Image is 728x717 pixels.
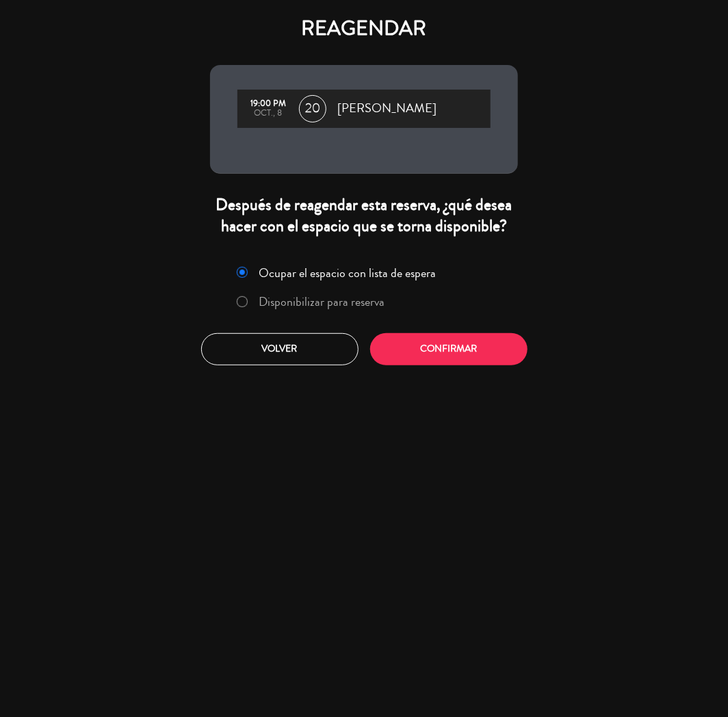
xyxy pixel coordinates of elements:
span: [PERSON_NAME] [337,99,437,119]
button: Volver [201,333,359,365]
div: Después de reagendar esta reserva, ¿qué desea hacer con el espacio que se torna disponible? [210,194,518,237]
div: oct., 8 [244,109,292,118]
label: Ocupar el espacio con lista de espera [259,267,437,279]
h4: REAGENDAR [210,16,518,41]
label: Disponibilizar para reserva [259,296,385,308]
button: Confirmar [370,333,528,365]
span: 20 [299,95,326,122]
div: 19:00 PM [244,99,292,109]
